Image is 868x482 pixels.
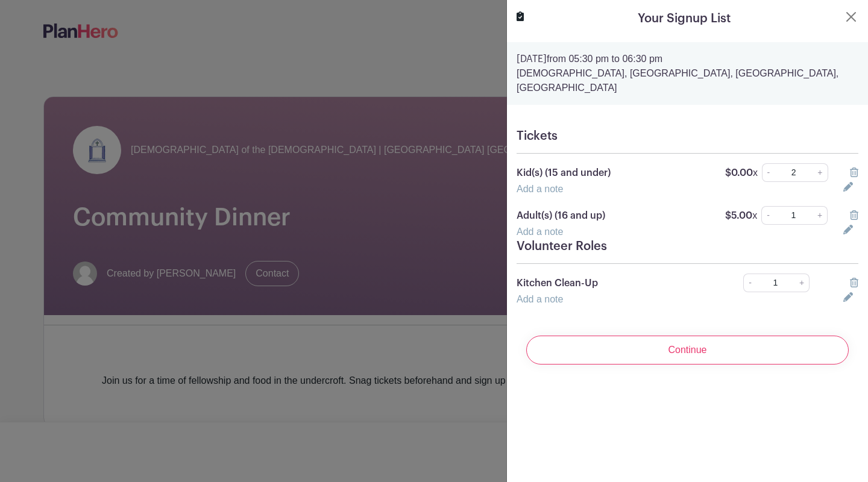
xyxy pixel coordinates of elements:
[517,227,563,237] a: Add a note
[638,10,731,28] h5: Your Signup List
[761,206,775,225] a: -
[762,163,775,182] a: -
[725,208,757,223] p: $5.00
[743,274,756,292] a: -
[526,336,849,365] input: Continue
[813,206,828,225] a: +
[517,294,563,304] a: Add a note
[752,210,757,221] span: x
[517,166,710,180] p: Kid(s) (15 and under)
[517,184,563,194] a: Add a note
[517,276,710,290] p: Kitchen Clean-Up
[517,66,858,95] p: [DEMOGRAPHIC_DATA], [GEOGRAPHIC_DATA], [GEOGRAPHIC_DATA], [GEOGRAPHIC_DATA]
[753,167,758,178] span: x
[844,10,858,24] button: Close
[517,52,858,66] p: from 05:30 pm to 06:30 pm
[813,163,828,182] a: +
[725,166,758,180] p: $0.00
[517,208,710,223] p: Adult(s) (16 and up)
[517,129,858,143] h5: Tickets
[517,239,858,254] h5: Volunteer Roles
[794,274,810,292] a: +
[517,54,547,64] strong: [DATE]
